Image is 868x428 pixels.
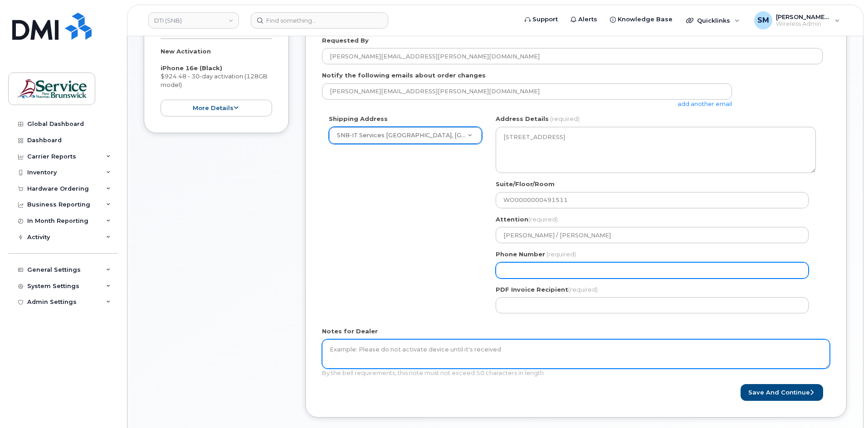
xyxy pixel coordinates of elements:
[322,36,369,45] label: Requested By
[532,15,558,24] span: Support
[757,15,769,26] span: SM
[329,115,388,123] label: Shipping Address
[251,12,388,29] input: Find something...
[604,10,679,29] a: Knowledge Base
[329,127,482,144] a: SNB-IT Services [GEOGRAPHIC_DATA], [GEOGRAPHIC_DATA]
[322,369,544,376] span: By the bell requirements, this note must not exceed 50 characters in length
[322,48,823,64] input: Example: John Smith
[678,100,732,107] a: add another email
[776,20,830,28] span: Wireless Admin
[741,384,823,401] button: Save and Continue
[518,10,564,29] a: Support
[161,100,272,116] button: more details
[748,11,846,29] div: Slattery, Matthew (SNB)
[528,216,558,223] span: (required)
[496,250,545,259] label: Phone Number
[496,180,555,188] label: Suite/Floor/Room
[322,327,378,336] label: Notes for Dealer
[578,15,597,24] span: Alerts
[496,115,549,123] label: Address Details
[161,64,222,72] strong: iPhone 16e (Black)
[618,15,673,24] span: Knowledge Base
[550,115,580,122] span: (required)
[564,10,604,29] a: Alerts
[322,71,486,80] label: Notify the following emails about order changes
[776,13,830,20] span: [PERSON_NAME] (SNB)
[546,250,576,258] span: (required)
[322,83,732,100] input: Example: john@appleseed.com
[337,132,520,139] span: SNB-IT Services King Tower, Kings Place
[697,17,730,24] span: Quicklinks
[496,285,598,294] label: PDF Invoice Recipient
[496,215,558,224] label: Attention
[148,12,239,29] a: DTI (SNB)
[568,286,598,293] span: (required)
[496,192,809,208] input: optional, leave blank if not needed
[161,47,272,117] div: $924.48 - 30-day activation (128GB model)
[161,48,211,55] strong: New Activation
[680,11,746,29] div: Quicklinks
